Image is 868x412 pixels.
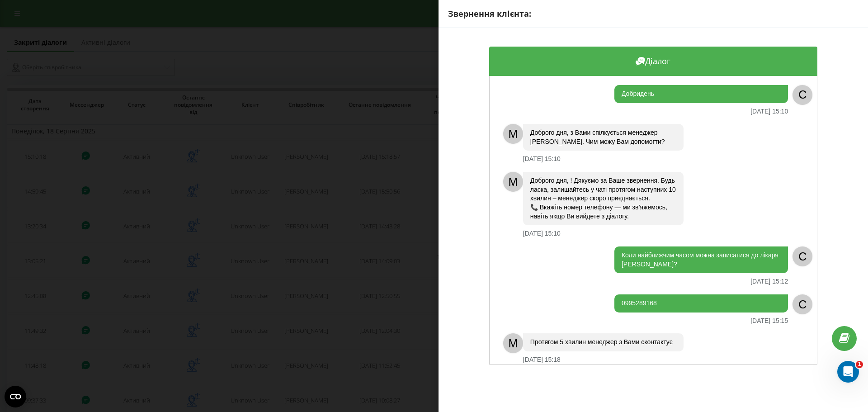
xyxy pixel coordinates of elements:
div: [DATE] 15:10 [523,155,561,163]
div: 0995289168 [614,294,788,313]
div: Доброго дня, з Вами спілкується менеджер [PERSON_NAME]. Чим можу Вам допомогти? [523,124,684,151]
div: C [793,246,812,266]
div: C [793,294,812,314]
button: Open CMP widget [5,386,26,407]
div: Звернення клієнта: [448,8,859,20]
div: [DATE] 15:10 [750,108,788,115]
div: [DATE] 15:15 [750,317,788,325]
div: [DATE] 15:18 [523,356,561,364]
div: M [503,124,523,144]
div: Добридень [614,85,788,103]
div: [DATE] 15:12 [750,278,788,285]
div: Діалог [489,47,817,76]
div: [DATE] 15:10 [523,230,561,237]
div: M [503,172,523,192]
div: Протягом 5 хвилин менеджер з Вами сконтактує [523,333,684,351]
div: Доброго дня, ! Дякуємо за Ваше звернення. Будь ласка, залишайтесь у чаті протягом наступних 10 хв... [523,172,684,225]
div: Коли найближчим часом можна записатися до лікаря [PERSON_NAME]? [614,246,788,273]
iframe: Intercom live chat [837,361,859,383]
div: M [503,333,523,353]
div: C [793,85,812,105]
span: 1 [856,361,863,368]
